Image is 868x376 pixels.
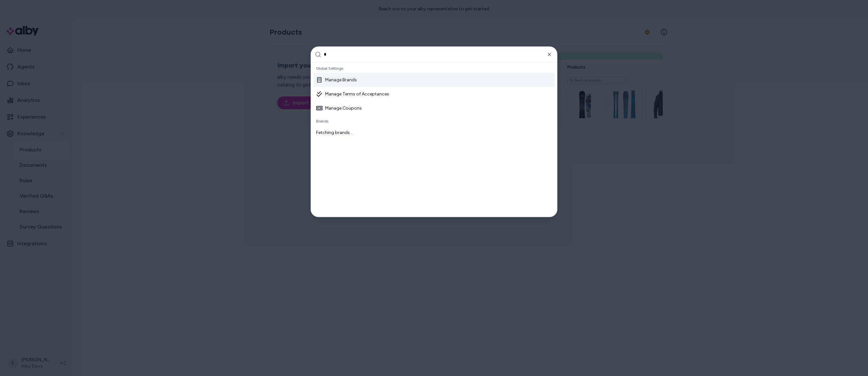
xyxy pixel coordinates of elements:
div: Global Settings [314,64,554,73]
div: Suggestions [311,62,557,217]
div: Manage Brands [316,76,357,83]
div: Manage Terms of Acceptances [316,91,389,97]
div: Manage Coupons [316,105,362,111]
div: Brands [314,116,554,125]
div: Fetching brands... [314,125,554,139]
